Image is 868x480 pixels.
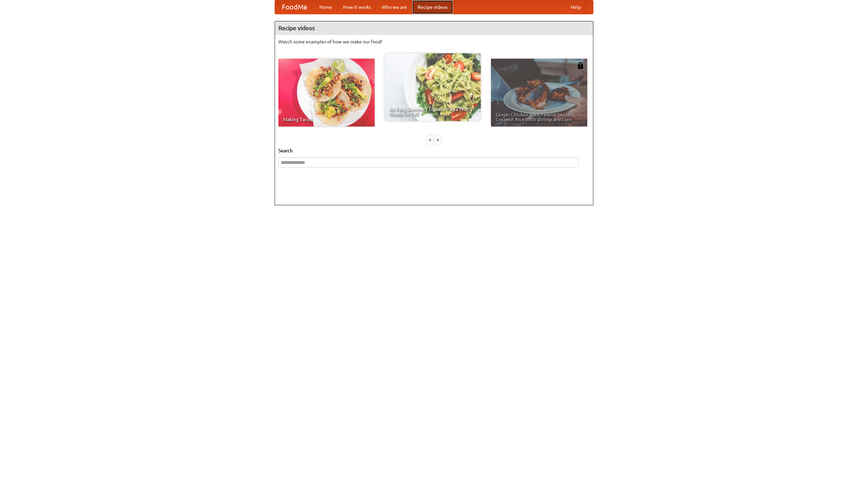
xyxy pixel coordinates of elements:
p: Watch some examples of how we make our food! [278,38,590,45]
div: » [435,135,441,144]
a: Who we are [376,0,412,14]
a: FoodMe [275,0,314,14]
a: An Easy, Summery Tomato Pasta That's Ready for Fall [384,53,481,121]
a: How it works [338,0,376,14]
div: « [427,135,433,144]
span: Making Tacos [283,117,370,122]
a: Making Tacos [278,59,375,127]
h4: Recipe videos [275,21,593,35]
span: An Easy, Summery Tomato Pasta That's Ready for Fall [389,107,476,116]
a: Home [314,0,338,14]
h5: Search [278,147,590,154]
a: Help [565,0,586,14]
img: 483408.png [577,62,584,69]
a: Recipe videos [412,0,453,14]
